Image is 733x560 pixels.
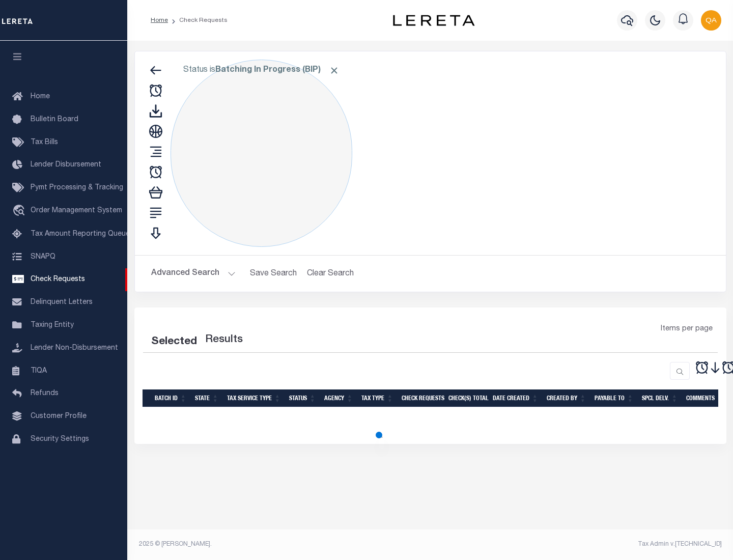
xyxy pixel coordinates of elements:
[31,93,50,100] span: Home
[31,231,130,238] span: Tax Amount Reporting Queue
[303,264,358,284] button: Clear Search
[31,139,58,146] span: Tax Bills
[223,389,285,407] th: Tax Service Type
[31,207,122,214] span: Order Management System
[320,389,357,407] th: Agency
[285,389,320,407] th: Status
[543,389,590,407] th: Created By
[682,389,728,407] th: Comments
[638,389,682,407] th: Spcl Delv.
[398,389,444,407] th: Check Requests
[151,17,168,23] a: Home
[215,66,340,74] b: Batching In Progress (BIP)
[151,334,197,350] div: Selected
[701,10,721,31] img: svg+xml;base64,PHN2ZyB4bWxucz0iaHR0cDovL3d3dy53My5vcmcvMjAwMC9zdmciIHBvaW50ZXItZXZlbnRzPSJub25lIi...
[151,389,191,407] th: Batch Id
[244,264,303,284] button: Save Search
[191,389,223,407] th: State
[357,389,398,407] th: Tax Type
[329,65,340,76] span: Click to Remove
[31,161,101,169] span: Lender Disbursement
[31,413,87,420] span: Customer Profile
[393,15,474,26] img: logo-dark.svg
[31,436,89,443] span: Security Settings
[171,60,352,247] div: Click to Edit
[438,540,722,549] div: Tax Admin v.[TECHNICAL_ID]
[31,299,93,306] span: Delinquent Letters
[31,345,118,352] span: Lender Non-Disbursement
[31,390,59,397] span: Refunds
[168,16,228,25] li: Check Requests
[31,367,47,374] span: TIQA
[31,253,55,260] span: SNAPQ
[444,389,489,407] th: Check(s) Total
[131,540,431,549] div: 2025 © [PERSON_NAME].
[205,332,243,348] label: Results
[12,205,29,218] i: travel_explore
[489,389,543,407] th: Date Created
[31,276,85,283] span: Check Requests
[151,264,236,284] button: Advanced Search
[590,389,638,407] th: Payable To
[661,324,713,335] span: Items per page
[31,184,123,191] span: Pymt Processing & Tracking
[31,116,78,123] span: Bulletin Board
[31,322,74,329] span: Taxing Entity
